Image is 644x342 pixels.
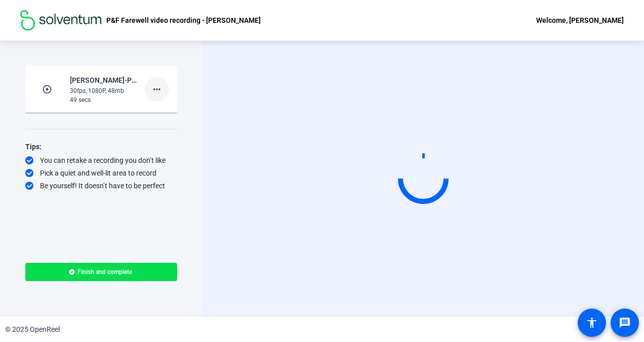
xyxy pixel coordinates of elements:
div: Welcome, [PERSON_NAME] [536,14,624,26]
mat-icon: play_circle_outline [42,84,54,94]
div: Pick a quiet and well-lit area to record [25,168,177,178]
div: You can retake a recording you don’t like [25,155,177,165]
div: 30fps, 1080P, 48mb [70,86,138,95]
img: thumb-nail [33,79,63,99]
div: 49 secs [70,95,138,105]
mat-icon: more_horiz [151,83,163,95]
img: OpenReel logo [20,10,101,30]
button: Finish and complete [25,263,177,281]
div: © 2025 OpenReel [5,324,60,335]
mat-icon: message [619,317,631,329]
p: P&F Farewell video recording - [PERSON_NAME] [106,14,261,26]
div: Be yourself! It doesn’t have to be perfect [25,181,177,191]
div: [PERSON_NAME]-PF Town Hall-P-F Farewell video recording - [PERSON_NAME]-1755106291585-webcam [70,74,138,86]
span: Finish and complete [77,268,132,276]
mat-icon: accessibility [586,317,598,329]
div: Tips: [25,141,177,153]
